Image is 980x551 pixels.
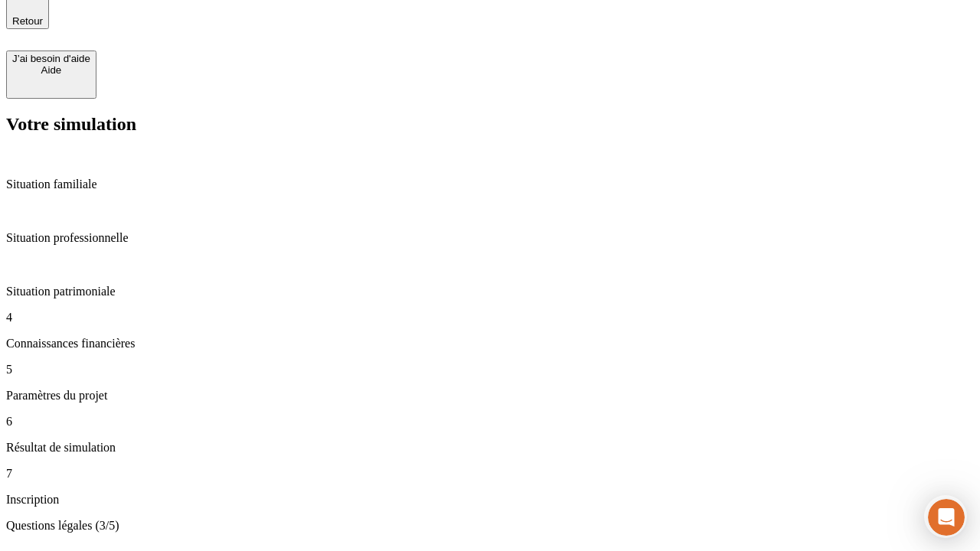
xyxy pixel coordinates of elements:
[6,51,96,99] button: J’ai besoin d'aideAide
[6,114,974,135] h2: Votre simulation
[6,389,974,403] p: Paramètres du projet
[924,495,967,538] iframe: Intercom live chat discovery launcher
[6,363,974,377] p: 5
[928,499,965,536] iframe: Intercom live chat
[12,53,90,64] div: J’ai besoin d'aide
[6,337,974,350] p: Connaissances financières
[6,178,974,191] p: Situation familiale
[6,467,974,481] p: 7
[6,519,974,533] p: Questions légales (3/5)
[6,285,974,298] p: Situation patrimoniale
[6,311,974,324] p: 4
[12,15,43,27] span: Retour
[6,415,974,429] p: 6
[6,493,974,507] p: Inscription
[6,231,974,245] p: Situation professionnelle
[12,64,90,76] div: Aide
[6,441,974,455] p: Résultat de simulation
